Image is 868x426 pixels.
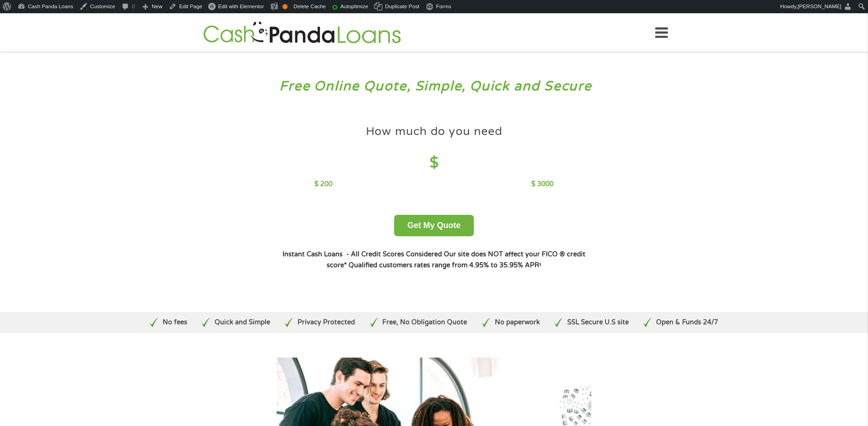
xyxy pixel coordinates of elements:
[282,4,288,9] div: OK
[218,3,264,9] span: Edit with Elementor
[215,317,270,327] p: Quick and Simple
[382,317,467,327] p: Free, No Obligation Quote
[349,261,541,269] strong: Qualified customers rates range from 4.95% to 35.95% APR¹
[495,317,540,327] p: No paperwork
[531,179,554,189] p: $ 3000
[366,124,503,139] h4: How much do you need
[298,317,355,327] p: Privacy Protected
[163,317,187,327] p: No fees
[314,179,333,189] p: $ 200
[797,3,841,9] span: [PERSON_NAME]
[314,154,554,172] h4: $
[200,20,404,46] img: GetLoanNow Logo
[394,215,474,236] button: Get My Quote
[327,250,586,269] strong: Our site does NOT affect your FICO ® credit score*
[26,78,842,95] h3: Free Online Quote, Simple, Quick and Secure
[567,317,629,327] p: SSL Secure U.S site
[282,250,442,258] strong: Instant Cash Loans - All Credit Scores Considered
[656,317,718,327] p: Open & Funds 24/7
